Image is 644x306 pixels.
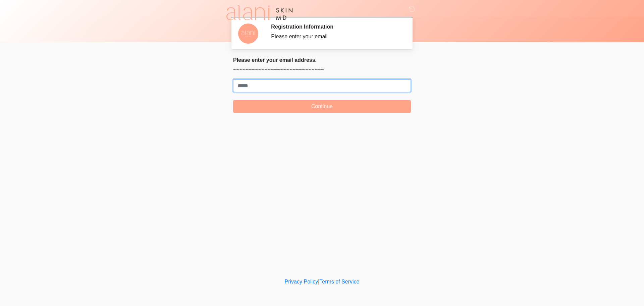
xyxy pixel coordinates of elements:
a: Terms of Service [319,279,359,285]
h2: Please enter your email address. [233,57,411,63]
img: Agent Avatar [238,24,258,44]
button: Continue [233,100,411,113]
p: ~~~~~~~~~~~~~~~~~~~~~~~~~~~~~ [233,66,411,74]
a: Privacy Policy [285,279,318,285]
div: Please enter your email [271,33,401,41]
img: Alani Skin MD Logo [226,5,292,20]
h2: Registration Information [271,24,401,30]
a: | [318,279,319,285]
